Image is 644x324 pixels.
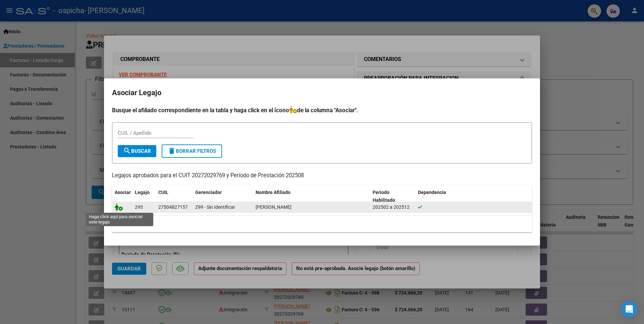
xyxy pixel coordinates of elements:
span: Z99 - Sin Identificar [195,204,235,210]
span: Dependencia [418,190,446,195]
datatable-header-cell: CUIL [156,185,193,207]
div: Open Intercom Messenger [621,301,637,317]
mat-icon: search [123,147,131,155]
div: 27504827157 [158,203,188,211]
p: Legajos aprobados para el CUIT 20272029769 y Período de Prestación 202508 [112,172,532,180]
h2: Asociar Legajo [112,86,532,99]
span: Buscar [123,148,151,154]
span: Nombre Afiliado [256,190,290,195]
h4: Busque el afiliado correspondiente en la tabla y haga click en el ícono de la columna "Asociar". [112,106,532,115]
button: Buscar [118,145,156,157]
datatable-header-cell: Legajo [132,185,156,207]
span: Periodo Habilitado [373,190,395,203]
div: 202502 a 202512 [373,203,413,211]
span: 295 [135,204,143,210]
span: Gerenciador [195,190,222,195]
span: Asociar [115,190,131,195]
datatable-header-cell: Dependencia [415,185,532,207]
span: SILVEIRA ROCIO JAZMIN [256,204,291,210]
datatable-header-cell: Nombre Afiliado [253,185,370,207]
datatable-header-cell: Gerenciador [193,185,253,207]
button: Borrar Filtros [162,144,222,158]
span: Legajo [135,190,150,195]
mat-icon: delete [168,147,176,155]
datatable-header-cell: Asociar [112,185,132,207]
span: Borrar Filtros [168,148,216,154]
div: 1 registros [112,215,532,232]
span: CUIL [158,190,168,195]
datatable-header-cell: Periodo Habilitado [370,185,415,207]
